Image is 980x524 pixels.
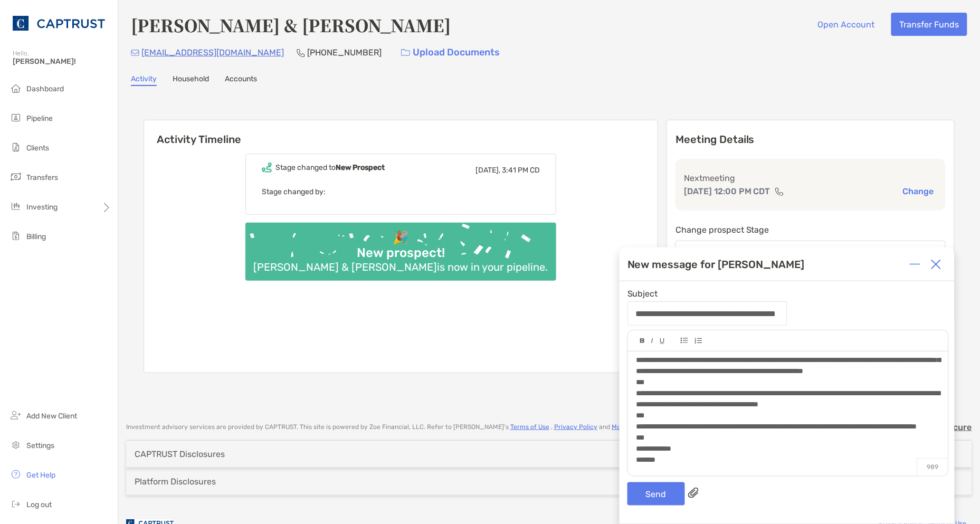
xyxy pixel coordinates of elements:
img: paperclip attachments [688,488,699,498]
p: Meeting Details [675,133,946,146]
a: Terms of Use [510,423,549,431]
div: New message for [PERSON_NAME] [627,258,805,271]
span: Investing [26,203,58,212]
div: New prospect! [353,245,449,261]
span: [PERSON_NAME]! [13,57,111,66]
button: Transfer Funds [891,13,967,36]
img: Editor control icon [660,338,665,344]
button: New Prospect [675,241,946,265]
img: billing icon [9,230,22,242]
img: Editor control icon [694,338,702,344]
button: Open Account [810,13,883,36]
a: Activity [131,74,157,86]
p: Change prospect Stage [675,223,946,236]
span: Dashboard [26,84,64,93]
span: Transfers [26,173,58,182]
img: CAPTRUST Logo [13,4,105,42]
b: New Prospect [336,163,385,172]
div: CAPTRUST Disclosures [135,449,225,459]
a: Accounts [225,74,257,86]
img: settings icon [9,439,22,451]
img: Confetti [245,223,556,272]
p: 989 [917,458,948,476]
a: Privacy Policy [554,423,597,431]
img: transfers icon [9,170,22,183]
img: Email Icon [131,50,139,56]
img: pipeline icon [9,111,22,124]
img: Expand or collapse [910,259,920,270]
a: Household [173,74,209,86]
span: Billing [26,232,46,241]
p: [DATE] 12:00 PM CDT [684,185,770,198]
div: 🎉 [389,230,413,245]
img: Editor control icon [640,338,645,344]
span: Clients [26,144,49,153]
img: investing icon [9,200,22,213]
img: get-help icon [9,468,22,481]
img: clients icon [9,141,22,154]
span: Get Help [26,471,55,480]
span: Pipeline [26,114,53,123]
p: Investment advisory services are provided by CAPTRUST . This site is powered by Zoe Financial, LL... [126,423,706,431]
div: [PERSON_NAME] & [PERSON_NAME] is now in your pipeline. [250,261,553,273]
p: [EMAIL_ADDRESS][DOMAIN_NAME] [141,46,284,59]
h6: Activity Timeline [144,120,658,146]
button: Send [627,482,685,506]
span: Add New Client [26,412,77,421]
a: Model Marketplace Disclosures [612,423,705,431]
p: Next meeting [684,172,937,185]
img: Editor control icon [681,338,688,344]
img: dashboard icon [9,82,22,94]
img: Event icon [262,163,272,173]
img: button icon [401,49,410,56]
span: [DATE], [475,166,500,175]
a: Upload Documents [394,41,507,64]
p: Stage changed by: [262,185,540,198]
button: Change [900,186,937,197]
img: logout icon [9,498,22,510]
img: Phone Icon [297,49,305,57]
span: Log out [26,500,52,509]
img: Close [931,259,941,270]
span: 3:41 PM CD [502,166,540,175]
p: [PHONE_NUMBER] [307,46,382,59]
img: Editor control icon [651,338,653,344]
img: communication type [775,187,784,196]
h4: [PERSON_NAME] & [PERSON_NAME] [131,13,451,37]
img: add_new_client icon [9,409,22,422]
span: Settings [26,441,54,450]
div: Stage changed to [275,163,385,172]
label: Subject [627,289,658,298]
div: Platform Disclosures [135,477,216,487]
